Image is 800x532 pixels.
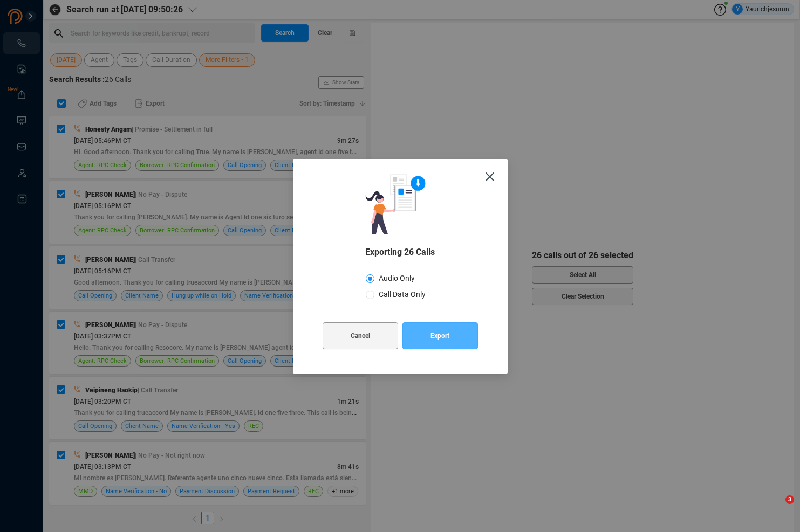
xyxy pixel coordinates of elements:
button: Cancel [323,322,398,349]
span: 3 [785,495,794,504]
span: Cancel [351,322,370,349]
span: Exporting 26 Calls [365,245,435,259]
button: Close [472,159,508,195]
span: Audio Only [374,274,419,282]
span: Export [430,322,449,349]
span: Call Data Only [374,290,430,299]
iframe: Intercom live chat [763,495,789,521]
button: Export [402,322,478,349]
